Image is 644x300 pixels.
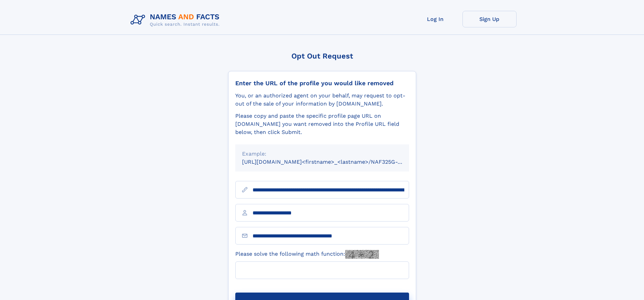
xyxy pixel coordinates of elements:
[242,150,402,158] div: Example:
[228,52,416,60] div: Opt Out Request
[235,250,379,259] label: Please solve the following math function:
[408,11,462,27] a: Log In
[462,11,517,27] a: Sign Up
[242,159,422,165] small: [URL][DOMAIN_NAME]<firstname>_<lastname>/NAF325G-xxxxxxxx
[235,79,409,87] div: Enter the URL of the profile you would like removed
[128,11,225,29] img: Logo Names and Facts
[235,112,409,136] div: Please copy and paste the specific profile page URL on [DOMAIN_NAME] you want removed into the Pr...
[235,92,409,108] div: You, or an authorized agent on your behalf, may request to opt-out of the sale of your informatio...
